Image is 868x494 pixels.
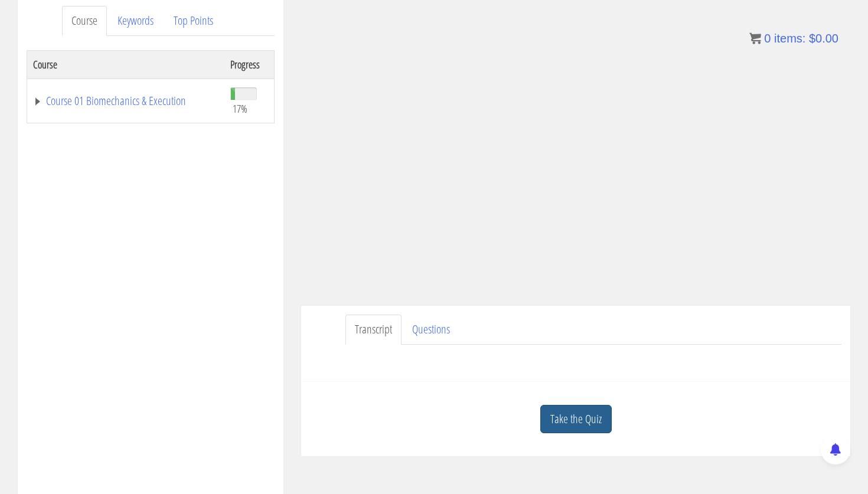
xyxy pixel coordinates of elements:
[33,95,218,107] a: Course 01 Biomechanics & Execution
[764,32,771,45] span: 0
[224,50,274,78] th: Progress
[540,405,612,434] a: Take the Quiz
[164,6,223,36] a: Top Points
[62,6,107,36] a: Course
[345,315,402,345] a: Transcript
[774,32,805,45] span: items:
[108,6,163,36] a: Keywords
[809,32,838,45] bdi: 0.00
[403,315,459,345] a: Questions
[749,32,761,44] img: icon11.png
[749,32,838,45] a: 0 items: $0.00
[233,102,247,115] span: 17%
[27,50,225,78] th: Course
[809,32,815,45] span: $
